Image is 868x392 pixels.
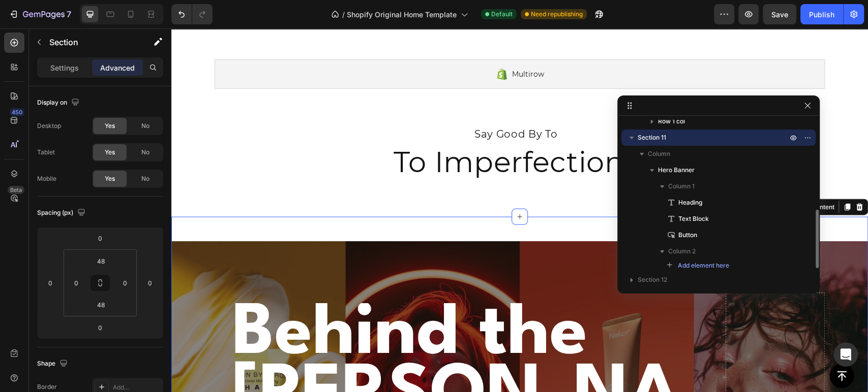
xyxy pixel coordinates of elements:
[658,116,685,126] span: Row 1 col
[347,9,457,20] span: Shopify Original Home Template
[833,342,858,367] div: Open Intercom Messenger
[41,98,649,113] p: Say Good By To
[37,121,61,130] div: Desktop
[100,62,135,73] p: Advanced
[809,9,834,20] div: Publish
[658,165,695,175] span: Hero Banner
[69,275,84,290] input: 0px
[90,231,110,246] input: 0
[8,186,24,194] div: Beta
[678,230,697,240] span: Button
[37,357,70,371] div: Shape
[91,297,111,312] input: 3xl
[67,8,71,20] p: 7
[91,253,111,269] input: 3xl
[37,96,81,110] div: Display on
[531,10,583,19] span: Need republishing
[117,275,133,290] input: 0px
[662,259,734,272] button: Add element here
[497,174,530,183] div: Section 11
[341,40,373,52] span: Multirow
[678,198,702,208] span: Heading
[678,261,729,270] span: Add element here
[113,383,161,392] div: Add...
[105,148,115,157] span: Yes
[10,108,24,116] div: 450
[491,10,513,19] span: Default
[43,275,58,290] input: 0
[4,4,76,24] button: 7
[171,4,213,24] div: Undo/Redo
[549,174,614,183] p: Create Theme Section
[638,275,667,285] span: Section 12
[678,214,709,224] span: Text Block
[763,4,796,24] button: Save
[668,181,695,191] span: Column 1
[771,10,788,19] span: Save
[141,121,149,130] span: No
[668,246,696,256] span: Column 2
[105,121,115,130] span: Yes
[50,62,79,73] p: Settings
[49,36,133,48] p: Section
[342,9,345,20] span: /
[141,174,149,183] span: No
[648,149,670,159] span: Column
[37,382,57,391] div: Border
[141,148,149,157] span: No
[37,206,87,220] div: Spacing (px)
[90,320,110,335] input: 0
[800,4,843,24] button: Publish
[37,174,56,183] div: Mobile
[37,148,55,157] div: Tablet
[620,173,665,185] button: AI Content
[638,133,666,143] span: Section 11
[40,114,650,153] h2: To Imperfections
[171,28,868,392] iframe: Design area
[142,275,158,290] input: 0
[105,174,115,183] span: Yes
